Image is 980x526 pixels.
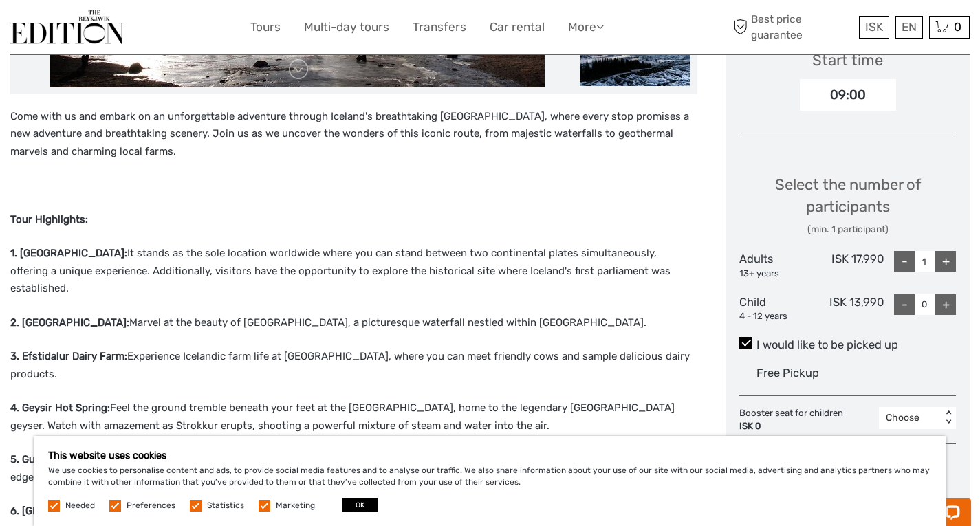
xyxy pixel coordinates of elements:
p: Feel the ground tremble beneath your feet at the [GEOGRAPHIC_DATA], home to the legendary [GEOGRA... [10,399,697,435]
span: ISK [865,20,883,34]
p: Experience Icelandic farm life at [GEOGRAPHIC_DATA], where you can meet friendly cows and sample ... [10,348,697,383]
label: Statistics [207,500,244,512]
span: Best price guarantee [730,12,856,42]
div: 4 - 12 years [739,310,812,323]
span: Free Pickup [756,366,819,380]
div: We use cookies to personalise content and ads, to provide social media features and to analyse ou... [34,436,946,526]
div: (min. 1 participant) [739,223,956,237]
div: EN [895,16,923,39]
div: < > [943,410,955,425]
div: 13+ years [739,267,812,281]
a: Multi-day tours [304,17,389,37]
a: Transfers [413,17,466,37]
div: ISK 0 [739,420,843,433]
a: Car rental [490,17,545,37]
div: Child [739,294,812,323]
label: Preferences [127,500,175,512]
img: The Reykjavík Edition [10,10,124,44]
strong: 1. [GEOGRAPHIC_DATA]: [10,247,127,259]
div: Choose [886,411,935,425]
a: More [568,17,604,37]
strong: 5. Gullfoss Waterfall: [10,453,110,465]
p: Chat now [19,24,155,35]
div: Booster seat for children [739,407,850,433]
a: Tours [250,17,281,37]
label: Needed [65,500,95,512]
div: Select the number of participants [739,174,956,237]
strong: 4. Geysir Hot Spring: [10,402,110,414]
button: Open LiveChat chat widget [158,21,175,38]
strong: 2. [GEOGRAPHIC_DATA]: [10,316,129,329]
p: Simply breathtaking. It is one of Iceland's most famous waterfalls, known for its majestic beauty... [10,451,697,486]
div: + [935,294,956,315]
label: Marketing [276,500,315,512]
div: + [935,251,956,272]
button: OK [342,498,378,512]
strong: 3. Efstidalur Dairy Farm: [10,350,127,362]
div: - [894,294,915,315]
div: ISK 13,990 [812,294,884,323]
div: ISK 17,990 [812,251,884,280]
div: Start time [812,50,883,71]
strong: Tour Highlights: [10,213,88,226]
p: Marvel at the beauty of [GEOGRAPHIC_DATA], a picturesque waterfall nestled within [GEOGRAPHIC_DATA]. [10,314,697,332]
p: It stands as the sole location worldwide where you can stand between two continental plates simul... [10,245,697,298]
span: 0 [952,20,963,34]
h5: This website uses cookies [48,450,932,461]
p: Come with us and embark on an unforgettable adventure through Iceland's breathtaking [GEOGRAPHIC_... [10,108,697,161]
div: Adults [739,251,812,280]
label: I would like to be picked up [739,337,956,353]
div: 09:00 [800,79,896,111]
div: - [894,251,915,272]
strong: 6. [GEOGRAPHIC_DATA] (Lunch Stop): [10,505,193,517]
